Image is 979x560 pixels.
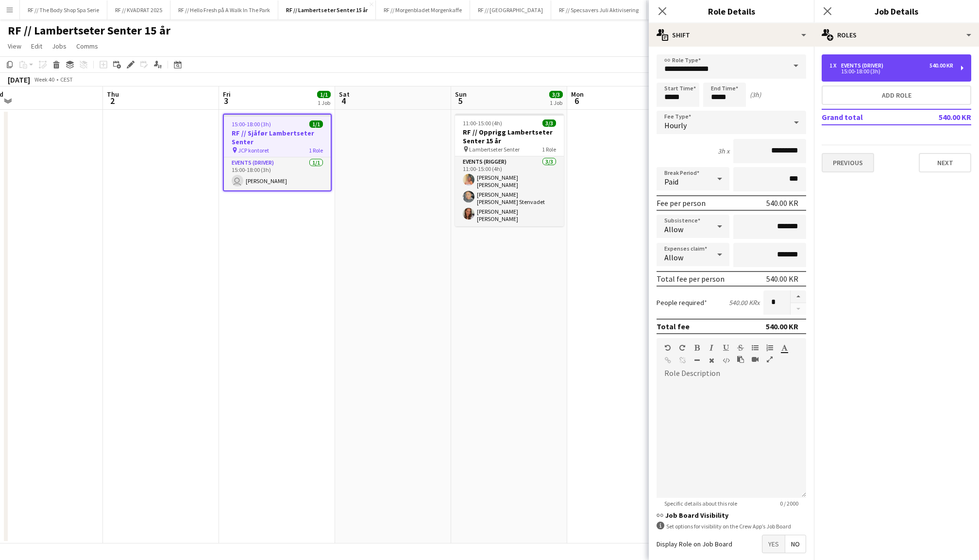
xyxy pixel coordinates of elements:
[791,290,806,303] button: Increase
[469,146,520,153] span: Lambertseter Senter
[8,75,30,85] div: [DATE]
[31,42,42,51] span: Edit
[910,109,971,125] td: 540.00 KR
[309,147,323,154] span: 1 Role
[829,62,841,69] div: 1 x
[60,76,73,83] div: CEST
[338,95,350,106] span: 4
[766,274,798,284] div: 540.00 KR
[814,5,979,17] h3: Job Details
[309,120,323,128] span: 1/1
[762,535,785,553] span: Yes
[723,344,729,352] button: Underline
[737,356,744,363] button: Paste as plain text
[664,253,683,262] span: Allow
[8,42,21,51] span: View
[238,147,269,154] span: JCP kontoret
[708,356,715,364] button: Clear Formatting
[822,109,910,125] td: Grand total
[781,344,788,352] button: Text Color
[664,120,687,130] span: Hourly
[822,153,874,172] button: Previous
[232,120,271,128] span: 15:00-18:00 (3h)
[664,224,683,234] span: Allow
[737,344,744,352] button: Strikethrough
[649,23,814,47] div: Shift
[76,42,98,51] span: Comms
[72,40,102,52] a: Comms
[8,23,170,38] h1: RF // Lambertseter Senter 15 år
[455,114,564,226] app-job-card: 11:00-15:00 (4h)3/3RF // Opprigg Lambertseter Senter 15 år Lambertseter Senter1 RoleEvents (Rigge...
[766,322,798,331] div: 540.00 KR
[693,356,700,364] button: Horizontal Line
[752,356,759,363] button: Insert video
[223,90,231,99] span: Fri
[470,0,551,19] button: RF // [GEOGRAPHIC_DATA]
[107,0,170,19] button: RF // KVADRAT 2025
[317,91,331,98] span: 1/1
[32,76,56,83] span: Week 40
[729,298,760,307] div: 540.00 KR x
[318,99,330,106] div: 1 Job
[785,535,806,553] span: No
[664,177,678,187] span: Paid
[570,95,584,106] span: 6
[829,69,953,74] div: 15:00-18:00 (3h)
[657,500,745,507] span: Specific details about this role
[750,90,761,99] div: (3h)
[814,23,979,47] div: Roles
[657,322,690,331] div: Total fee
[376,0,470,19] button: RF // Morgenbladet Morgenkaffe
[4,40,25,52] a: View
[723,356,729,364] button: HTML Code
[657,540,732,548] label: Display Role on Job Board
[455,128,564,145] h3: RF // Opprigg Lambertseter Senter 15 år
[454,95,467,106] span: 5
[455,90,467,99] span: Sun
[657,198,706,208] div: Fee per person
[752,344,759,352] button: Unordered List
[766,198,798,208] div: 540.00 KR
[929,62,953,69] div: 540.00 KR
[463,119,502,127] span: 11:00-15:00 (4h)
[679,344,686,352] button: Redo
[542,146,556,153] span: 1 Role
[708,344,715,352] button: Italic
[718,147,729,155] div: 3h x
[664,344,671,352] button: Undo
[223,114,332,191] app-job-card: 15:00-18:00 (3h)1/1RF // Sjåfør Lambertseter Senter JCP kontoret1 RoleEvents (Driver)1/115:00-18:...
[48,40,70,52] a: Jobs
[766,356,773,363] button: Fullscreen
[170,0,278,19] button: RF // Hello Fresh på A Walk In The Park
[657,511,806,520] h3: Job Board Visibility
[278,0,376,19] button: RF // Lambertseter Senter 15 år
[20,0,107,19] button: RF // The Body Shop Spa Serie
[647,0,733,19] button: RF // Sparebank1 Entry Room
[551,0,647,19] button: RF // Specsavers Juli Aktivisering
[549,91,563,98] span: 3/3
[657,298,707,307] label: People required
[772,500,806,507] span: 0 / 2000
[550,99,562,106] div: 1 Job
[339,90,350,99] span: Sat
[224,129,331,146] h3: RF // Sjåfør Lambertseter Senter
[27,40,46,52] a: Edit
[841,62,887,69] div: Events (Driver)
[919,153,971,172] button: Next
[766,344,773,352] button: Ordered List
[224,157,331,190] app-card-role: Events (Driver)1/115:00-18:00 (3h) [PERSON_NAME]
[649,5,814,17] h3: Role Details
[822,85,971,105] button: Add role
[693,344,700,352] button: Bold
[107,90,119,99] span: Thu
[221,95,231,106] span: 3
[542,119,556,127] span: 3/3
[571,90,584,99] span: Mon
[657,522,806,531] div: Set options for visibility on the Crew App’s Job Board
[52,42,67,51] span: Jobs
[455,156,564,226] app-card-role: Events (Rigger)3/311:00-15:00 (4h)[PERSON_NAME] [PERSON_NAME][PERSON_NAME] [PERSON_NAME] Stenvade...
[657,274,725,284] div: Total fee per person
[105,95,119,106] span: 2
